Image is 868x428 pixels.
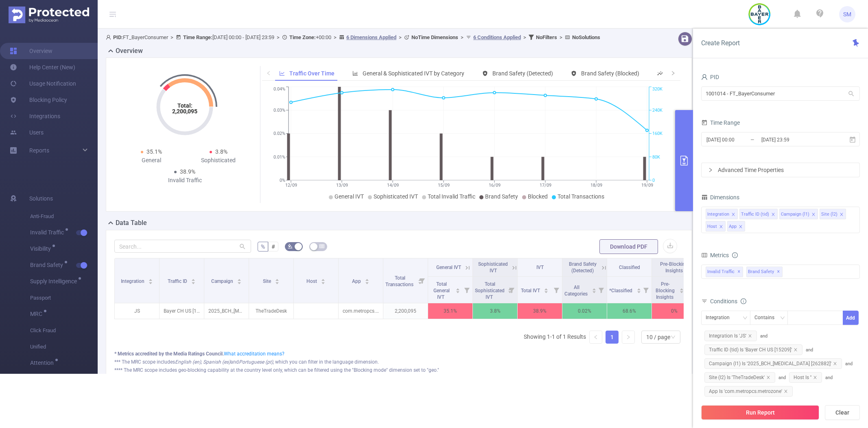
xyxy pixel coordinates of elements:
div: Host [707,221,717,232]
span: Brand Safety [746,267,783,277]
i: icon: caret-down [365,281,370,283]
i: icon: close [719,225,723,229]
i: icon: caret-down [191,281,196,283]
span: Visibility [30,246,54,252]
p: JS [115,303,159,319]
span: Unified [30,339,98,355]
i: icon: caret-up [237,278,242,280]
div: Campaign (l1) [781,209,809,220]
i: icon: down [743,315,748,321]
div: *** The MRC scope includes and , which you can filter in the language dimension. [114,358,684,366]
a: What accreditation means? [224,351,284,357]
span: > [331,34,339,40]
span: Brand Safety (Blocked) [581,70,639,77]
tspan: 0.03% [273,108,285,113]
b: Time Zone: [289,34,316,40]
tspan: 13/09 [336,183,348,188]
i: icon: caret-up [365,278,370,280]
div: Sort [321,278,326,282]
p: 38.9% [518,303,562,319]
span: > [274,34,282,40]
p: 2,200,095 [383,303,428,319]
b: No Time Dimensions [411,34,458,40]
span: SM [843,6,851,22]
span: Reports [29,147,49,154]
i: icon: right [671,71,676,75]
i: icon: caret-down [592,290,596,292]
input: End date [761,134,826,145]
div: Traffic ID (tid) [741,209,769,220]
li: Campaign (l1) [779,209,818,219]
i: icon: user [106,35,113,40]
span: Campaign [211,278,234,284]
a: Overview [10,43,52,59]
i: icon: close [794,348,798,352]
i: icon: user [701,74,708,80]
div: Sort [148,278,153,282]
tspan: 15/09 [437,183,449,188]
span: Sophisticated IVT [374,193,418,200]
span: # [271,243,275,250]
tspan: 240K [652,108,662,113]
i: icon: close [840,212,844,217]
span: Brand Safety (Detected) [569,261,597,274]
b: No Solutions [572,34,600,40]
div: icon: rightAdvanced Time Properties [702,163,859,177]
span: > [458,34,466,40]
i: icon: right [626,335,631,340]
span: Site (l2) Is 'TheTradeDesk' [704,372,775,383]
span: Sophisticated IVT [478,261,508,274]
span: and [701,361,853,380]
span: > [396,34,404,40]
span: 38.9% [180,168,195,175]
span: Total Transactions [558,193,604,200]
i: icon: caret-up [275,278,280,280]
tspan: 16/09 [488,183,500,188]
i: icon: caret-down [680,290,684,292]
span: All Categories [564,285,589,297]
div: Site (l2) [821,209,837,220]
i: icon: caret-down [275,281,280,283]
span: Campaign (l1) Is '2025_BCH_[MEDICAL_DATA] [262882]' [704,358,842,369]
span: Brand Safety [485,193,518,200]
span: General IVT [436,265,461,270]
a: Help Center (New) [10,59,75,75]
span: > [521,34,529,40]
i: icon: close [771,212,775,217]
p: 35.1% [428,303,472,319]
i: Filter menu [461,277,472,303]
a: Blocking Policy [10,92,67,108]
span: and [701,347,845,366]
span: *Classified [609,288,634,293]
button: Add [843,311,859,325]
div: Sort [636,287,641,292]
span: Total Sophisticated IVT [475,281,505,300]
li: Traffic ID (tid) [739,209,778,219]
i: icon: caret-down [149,281,153,283]
i: icon: caret-down [544,290,549,292]
i: icon: caret-up [680,287,684,289]
span: 35.1% [146,148,162,155]
span: Solutions [29,190,53,207]
span: Dimensions [701,194,739,201]
h2: Data Table [116,218,147,228]
span: Invalid Traffic [706,267,743,277]
i: icon: bar-chart [352,71,358,76]
tspan: 0.02% [273,131,285,137]
span: Passport [30,290,98,306]
a: Integrations [10,108,60,124]
tspan: 14/09 [387,183,398,188]
i: Filter menu [595,277,607,303]
p: com.metropcs.metrozone [339,303,383,319]
i: icon: left [266,71,271,75]
span: Total Invalid Traffic [428,193,475,200]
span: Classified [619,265,640,270]
i: icon: info-circle [741,298,746,304]
li: Integration [706,209,738,219]
button: Download PDF [599,239,658,254]
div: Sort [592,287,597,292]
div: Sort [237,278,242,282]
li: 1 [606,331,619,344]
span: Metrics [701,252,729,258]
tspan: 320K [652,87,662,92]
